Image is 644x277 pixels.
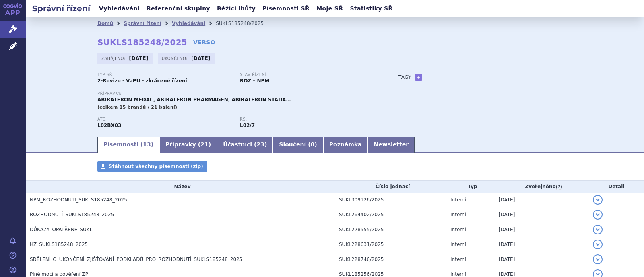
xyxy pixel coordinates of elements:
[335,222,446,237] td: SUKL228555/2025
[216,17,274,29] li: SUKLS185248/2025
[30,271,88,277] span: Plné moci a pověření ZP
[450,197,466,203] span: Interní
[368,137,415,153] a: Newsletter
[450,256,466,262] span: Interní
[30,197,127,203] span: NPM_ROZHODNUTÍ_SUKLS185248_2025
[159,137,217,153] a: Přípravky (21)
[335,193,446,207] td: SUKL309126/2025
[144,3,213,14] a: Referenční skupiny
[335,237,446,252] td: SUKL228631/2025
[30,242,88,247] span: HZ_SUKLS185248_2025
[26,181,335,193] th: Název
[450,242,466,247] span: Interní
[415,74,422,81] a: +
[30,227,92,232] span: DŮKAZY_OPATŘENÉ_SÚKL
[97,91,382,96] p: Přípravky:
[97,97,291,103] span: ABIRATERON MEDAC, ABIRATERON PHARMAGEN, ABIRATERON STADA…
[97,161,207,172] a: Stáhnout všechny písemnosti (zip)
[556,184,562,190] abbr: (?)
[97,78,187,84] strong: 2-Revize - VaPÚ - zkrácené řízení
[314,3,345,14] a: Moje SŘ
[589,181,644,193] th: Detail
[323,137,368,153] a: Poznámka
[335,207,446,222] td: SUKL264402/2025
[240,117,374,122] p: RS:
[240,72,374,77] p: Stav řízení:
[240,123,255,128] strong: abirateron
[97,72,232,77] p: Typ SŘ:
[495,237,589,252] td: [DATE]
[398,72,411,82] h3: Tagy
[97,3,142,14] a: Vyhledávání
[311,141,315,148] span: 0
[109,164,203,169] span: Stáhnout všechny písemnosti (zip)
[495,193,589,207] td: [DATE]
[97,37,187,47] strong: SUKLS185248/2025
[450,212,466,217] span: Interní
[124,21,161,26] a: Správní řízení
[240,78,269,84] strong: ROZ – NPM
[593,240,603,249] button: detail
[193,38,215,46] a: VERSO
[260,3,312,14] a: Písemnosti SŘ
[97,117,232,122] p: ATC:
[593,225,603,234] button: detail
[129,55,149,61] strong: [DATE]
[30,256,242,262] span: SDĚLENÍ_O_UKONČENÍ_ZJIŠŤOVÁNÍ_PODKLADŮ_PRO_ROZHODNUTÍ_SUKLS185248_2025
[256,141,264,148] span: 23
[450,227,466,232] span: Interní
[495,181,589,193] th: Zveřejněno
[97,137,159,153] a: Písemnosti (13)
[200,141,208,148] span: 21
[162,55,189,62] span: Ukončeno:
[97,105,177,110] span: (celkem 15 brandů / 21 balení)
[335,181,446,193] th: Číslo jednací
[450,271,466,277] span: Interní
[495,222,589,237] td: [DATE]
[191,55,211,61] strong: [DATE]
[30,212,114,217] span: ROZHODNUTÍ_SUKLS185248_2025
[495,252,589,267] td: [DATE]
[446,181,495,193] th: Typ
[97,21,113,26] a: Domů
[217,137,273,153] a: Účastníci (23)
[172,21,205,26] a: Vyhledávání
[215,3,258,14] a: Běžící lhůty
[593,254,603,264] button: detail
[495,207,589,222] td: [DATE]
[335,252,446,267] td: SUKL228746/2025
[26,3,97,14] h2: Správní řízení
[273,137,323,153] a: Sloučení (0)
[593,195,603,205] button: detail
[97,123,121,128] strong: ABIRATERON
[143,141,151,148] span: 13
[347,3,395,14] a: Statistiky SŘ
[593,210,603,220] button: detail
[101,55,127,62] span: Zahájeno:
